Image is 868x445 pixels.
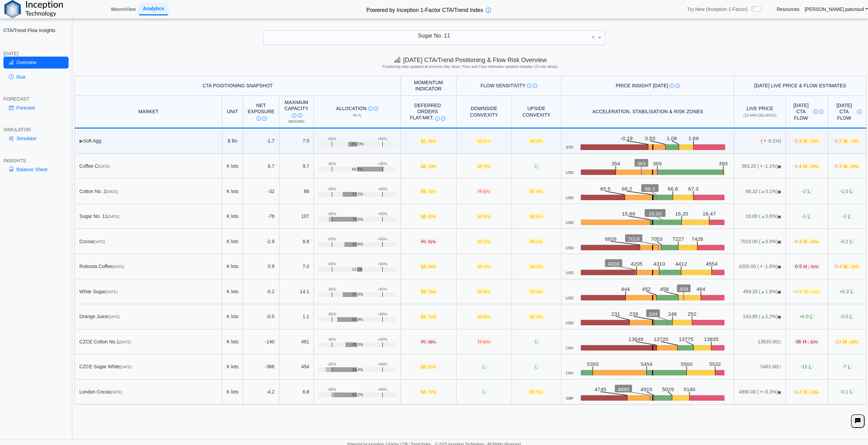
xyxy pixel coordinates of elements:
[778,315,781,319] span: OPEN: Market session is currently open.
[679,336,694,342] text: 13775
[351,217,363,222] span: -73.0%
[351,317,363,322] span: -50.8%
[106,190,118,194] span: [DATE]
[75,76,401,96] th: CTA Positioning Snapshot
[476,138,492,144] span: M
[457,96,512,129] th: Downside Convexity
[759,163,764,169] span: ▼
[668,311,677,317] text: 246
[566,246,574,250] span: USD
[483,164,490,168] span: 78%
[645,135,655,141] text: 0.53
[243,279,279,305] td: -5.2
[688,311,697,317] text: 252
[419,188,438,194] span: M
[566,145,573,150] span: STD
[849,139,859,143] span: ↓ 70%
[139,3,168,15] a: Analytics
[566,170,574,175] span: USD
[327,312,336,316] div: -65%
[778,164,781,168] span: OPEN: Market session is currently open.
[535,290,543,294] span: 64%
[428,190,436,194] span: 71%
[243,229,279,254] td: -2.9
[483,139,490,143] span: 61%
[848,314,854,320] span: L
[483,240,490,244] span: 57%
[108,3,139,15] a: MacroView
[351,292,363,297] span: -37.0%
[3,57,69,68] a: Overview
[476,339,492,344] span: H
[428,214,436,219] span: 62%
[353,113,361,117] span: in %
[279,279,314,305] td: 14.1
[778,240,781,244] span: OPEN: Market session is currently open.
[706,261,718,267] text: 4554
[744,113,777,117] span: (15-min delayed)
[630,311,638,317] text: 239
[222,229,243,254] td: K lots
[279,129,314,154] td: 7.5
[279,179,314,204] td: 86
[528,238,544,244] span: M
[378,287,387,292] div: +65%
[612,311,620,317] text: 231
[327,237,336,241] div: -65%
[378,137,387,141] div: +65%
[327,187,336,191] div: -65%
[428,315,436,319] span: 71%
[512,96,561,129] th: Upside Convexity
[848,238,854,244] span: L
[566,296,574,300] span: USD
[535,240,543,244] span: 61%
[368,106,372,111] img: Info
[420,238,437,244] span: H
[794,339,820,344] span: -36
[637,161,646,166] text: 363
[3,71,69,83] a: Risk
[834,163,860,169] span: -0.3
[793,288,821,294] span: +0.6
[93,240,105,244] span: [DATE]
[819,109,823,114] img: Read More
[394,57,547,63] span: [DATE] CTA/Trend Positioning & Flow Risk Overview
[476,238,492,244] span: M
[802,288,821,294] span: M
[697,286,706,292] text: 464
[108,315,120,319] span: [DATE]
[840,238,854,244] span: -0.2
[761,289,765,294] span: ▲
[476,314,492,320] span: M
[692,236,703,241] text: 7426
[808,139,819,143] span: ↓ 82%
[428,139,436,143] span: 85%
[533,163,540,169] span: L
[806,188,812,194] span: L
[107,214,119,219] span: [DATE]
[846,213,852,219] span: L
[842,163,860,169] span: M
[612,161,620,166] text: 354
[98,164,110,168] span: [DATE]
[840,188,854,194] span: -1.0
[759,264,764,269] span: ▼
[483,290,490,294] span: 80%
[435,116,440,121] img: Info
[79,138,83,144] span: ▶
[279,254,314,279] td: 7.0
[428,240,436,244] span: 91%
[809,314,815,320] span: L
[222,129,243,154] td: $ Bn
[778,214,781,219] span: OPEN: Market session is currently open.
[793,163,820,169] span: -0.4
[849,288,855,294] span: L
[808,265,819,269] span: ↓ 91%
[528,213,544,219] span: M
[243,129,279,154] td: -1.7
[799,314,814,320] span: +0.0
[3,50,69,57] div: [DATE]
[378,312,387,316] div: +65%
[794,264,820,269] span: -0.5
[654,336,668,342] text: 13720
